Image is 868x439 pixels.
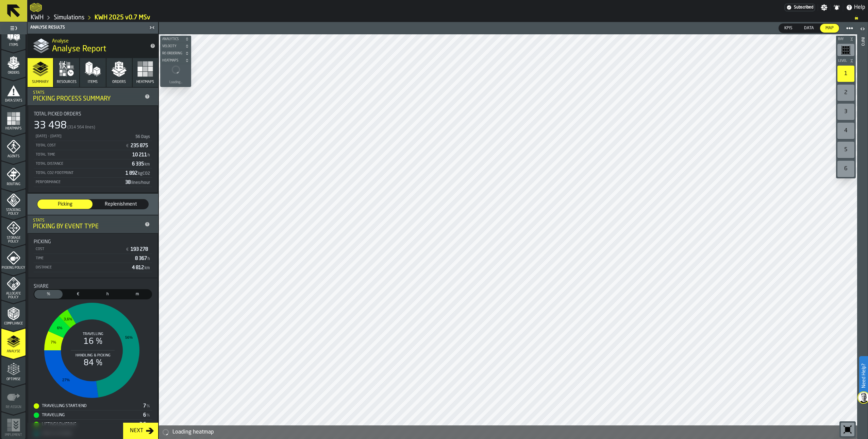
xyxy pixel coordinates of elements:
[1,208,26,216] span: Stacking Policy
[34,239,152,245] div: Title
[132,153,151,157] span: 10 211
[1,350,26,353] span: Analyse
[35,162,129,166] div: Total Distance
[37,199,93,209] label: button-switch-multi-Picking
[30,14,865,22] nav: Breadcrumb
[34,289,63,299] label: button-switch-multi-Share
[34,120,67,132] div: 33 498
[35,180,122,185] div: Performance
[34,284,152,289] div: Title
[836,121,856,140] div: button-toolbar-undefined
[28,234,157,278] div: stat-Picking
[1,77,26,105] li: menu Data Stats
[779,24,798,33] div: thumb
[836,36,856,42] button: button-
[143,403,146,409] div: Stat Value
[836,83,856,102] div: button-toolbar-undefined
[30,1,42,14] a: logo-header
[35,143,123,148] div: Total Cost
[34,422,139,427] div: Lifting/Lowering
[37,199,93,209] div: thumb
[36,291,61,297] span: %
[837,161,854,177] div: 6
[95,291,120,297] span: h
[40,201,90,208] span: Picking
[831,4,843,11] label: button-toggle-Notifications
[820,24,839,33] div: thumb
[112,80,126,84] span: Orders
[1,292,26,299] span: Allocate Policy
[1,182,26,186] span: Routing
[34,290,63,299] div: thumb
[34,245,152,254] div: StatList-item-Cost
[857,22,868,439] header: Info
[779,23,798,33] label: button-switch-multi-KPIs
[132,265,151,270] span: 4 812
[35,153,130,157] div: Total Time
[1,105,26,133] li: menu Heatmaps
[126,171,151,176] span: 1 892
[1,384,26,411] li: menu Re-assign
[794,5,813,10] span: Subscribed
[161,59,184,63] span: Heatmaps
[1,377,26,381] span: Optimise
[1,99,26,103] span: Data Stats
[842,424,853,435] svg: Reset zoom and position
[34,159,152,169] div: StatList-item-Total Distance
[1,161,26,188] li: menu Routing
[28,22,158,34] header: Analyse Results
[33,218,142,223] div: Stats
[63,289,93,299] label: button-switch-multi-Cost
[138,172,150,176] span: kgCO2
[839,421,856,438] div: button-toolbar-undefined
[836,57,856,64] button: button-
[67,125,95,130] span: (314 564 lines)
[28,106,157,192] div: stat-Total Picked Orders
[35,256,132,261] div: Time
[1,322,26,326] span: Compliance
[33,223,142,230] div: Picking by event type
[132,162,151,166] span: 6 335
[160,424,199,438] a: logo-header
[1,328,26,355] li: menu Analyse
[860,357,867,395] label: Need Help?
[1,155,26,158] span: Agents
[837,104,854,120] div: 3
[139,422,146,427] div: Stat Value
[785,4,815,11] a: link-to-/wh/i/4fb45246-3b77-4bb5-b880-c337c3c5facb/settings/billing
[126,247,129,252] span: €
[52,37,145,44] h2: Sub Title
[147,404,150,409] span: %
[34,111,152,117] div: Title
[34,150,152,159] div: StatList-item-Total Time
[95,14,150,21] a: link-to-/wh/i/4fb45246-3b77-4bb5-b880-c337c3c5facb/simulations/d63f02dc-a484-4bd6-ad07-ac139420266a
[31,14,44,21] a: link-to-/wh/i/4fb45246-3b77-4bb5-b880-c337c3c5facb
[1,266,26,270] span: Picking Policy
[161,52,184,55] span: Re-Ordering
[837,37,848,41] span: Bay
[34,403,143,409] div: Travelling Start/End
[837,123,854,139] div: 4
[1,23,26,33] label: button-toggle-Toggle Full Menu
[145,266,150,270] span: km
[96,201,146,208] span: Replenishment
[169,81,182,84] div: Loading...
[836,159,856,178] div: button-toolbar-undefined
[836,64,856,83] div: button-toolbar-undefined
[34,263,152,272] div: StatList-item-Distance
[785,4,815,11] div: Menu Subscription
[858,23,867,36] label: button-toggle-Open
[34,412,143,418] div: Travelling
[1,236,26,244] span: Storage Policy
[1,50,26,77] li: menu Orders
[1,412,26,439] li: menu Implement
[1,356,26,383] li: menu Optimise
[136,80,154,84] span: Heatmaps
[148,153,150,157] span: h
[93,199,148,209] div: thumb
[34,111,81,117] span: Total Picked Orders
[143,412,146,418] div: Stat Value
[782,25,795,31] span: KPIs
